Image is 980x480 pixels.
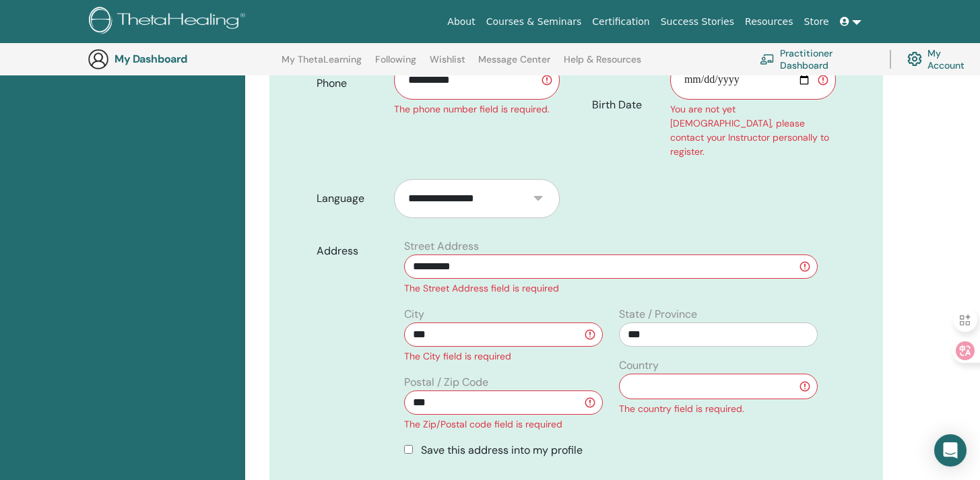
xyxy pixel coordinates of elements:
[394,102,560,116] div: The phone number field is required.
[306,186,395,211] label: Language
[306,71,395,96] label: Phone
[481,9,587,34] a: Courses & Seminars
[306,238,397,264] label: Address
[740,9,799,34] a: Resources
[404,306,424,322] label: City
[442,9,480,34] a: About
[404,281,818,296] div: The Street Address field is required
[89,7,250,37] img: logo.png
[760,44,874,74] a: Practitioner Dashboard
[799,9,835,34] a: Store
[404,374,488,390] label: Postal / Zip Code
[619,306,697,322] label: State / Province
[88,48,109,70] img: generic-user-icon.jpg
[375,54,416,75] a: Following
[404,349,603,364] div: The City field is required
[587,9,655,34] a: Certification
[619,402,818,416] div: The country field is required.
[421,443,583,457] span: Save this address into my profile
[404,417,603,432] div: The Zip/Postal code field is required
[564,54,641,75] a: Help & Resources
[760,54,775,65] img: chalkboard-teacher.svg
[404,238,479,254] label: Street Address
[582,92,670,118] label: Birth Date
[934,434,967,467] div: Open Intercom Messenger
[907,48,922,69] img: cog.svg
[619,357,659,374] label: Country
[282,54,362,75] a: My ThetaLearning
[670,102,836,159] div: You are not yet [DEMOGRAPHIC_DATA], please contact your Instructor personally to register.
[430,54,465,75] a: Wishlist
[115,53,249,65] h3: My Dashboard
[655,9,740,34] a: Success Stories
[478,54,550,75] a: Message Center
[907,44,975,74] a: My Account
